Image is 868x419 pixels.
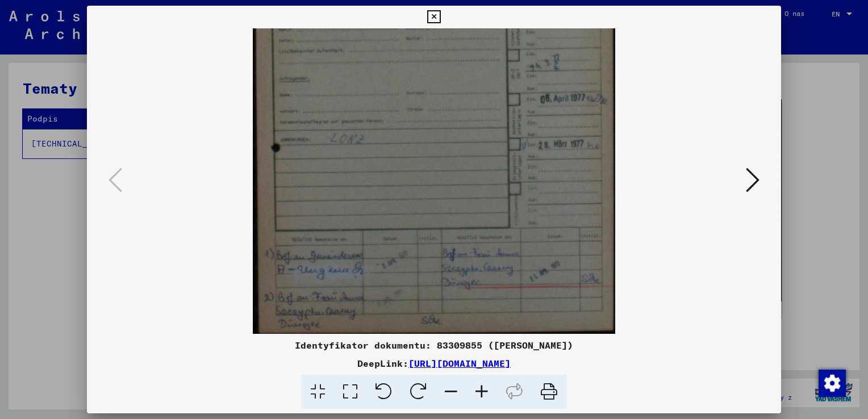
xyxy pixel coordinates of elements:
[87,338,781,352] div: Identyfikator dokumentu: 83309855 ([PERSON_NAME])
[819,370,846,397] img: Zustimmung ändern
[87,357,781,370] div: DeepLink:
[408,358,511,369] a: [URL][DOMAIN_NAME]
[818,369,845,396] div: Zmienianie zgody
